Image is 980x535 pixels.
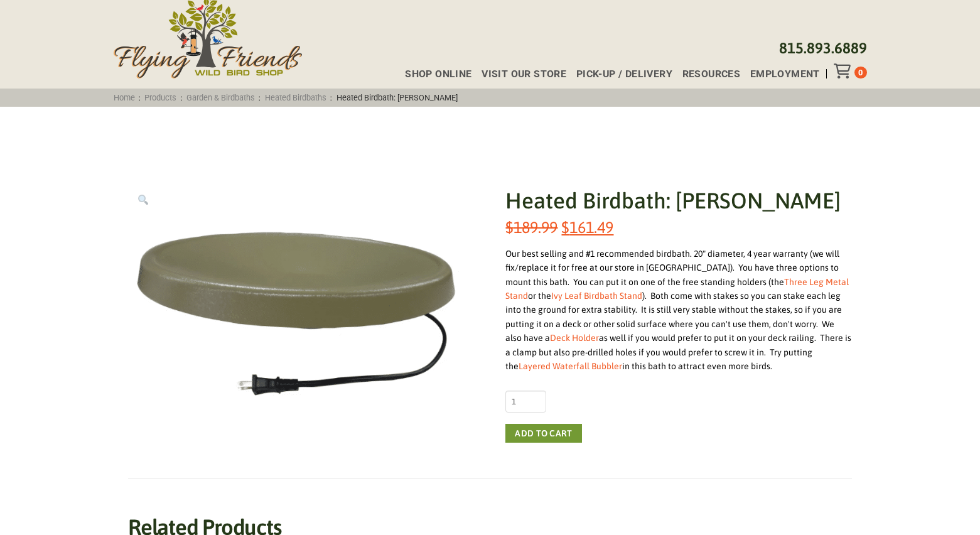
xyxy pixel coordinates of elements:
a: View full-screen image gallery [128,185,158,215]
button: Add to cart [505,424,581,443]
a: Visit Our Store [471,69,566,79]
a: Products [141,93,181,102]
a: Home [109,93,139,102]
span: Resources [682,69,741,79]
span: Pick-up / Delivery [576,69,672,79]
span: Employment [750,69,820,79]
a: Resources [672,69,740,79]
span: $ [561,218,569,236]
div: Our best selling and #1 recommended birdbath. 20" diameter, 4 year warranty (we will fix/replace ... [505,247,851,374]
a: 815.893.6889 [779,40,867,57]
a: Shop Online [395,69,471,79]
span: Visit Our Store [482,69,566,79]
span: Heated Birdbath: [PERSON_NAME] [332,93,461,102]
a: Employment [740,69,820,79]
img: 🔍 [138,195,148,205]
div: Toggle Off Canvas Content [834,63,854,78]
bdi: 189.99 [505,218,557,236]
h1: Heated Birdbath: [PERSON_NAME] [505,185,851,216]
span: $ [505,218,514,236]
a: Pick-up / Delivery [566,69,672,79]
bdi: 161.49 [561,218,613,236]
a: Deck Holder [550,333,599,343]
a: Layered Waterfall Bubbler [519,361,622,371]
span: Shop Online [405,69,471,79]
a: Heated Birdbaths [261,93,330,102]
a: Garden & Birdbaths [183,93,259,102]
input: Product quantity [505,391,546,412]
a: Ivy Leaf Birdbath Stand [551,291,642,301]
span: : : : : [109,93,461,102]
span: 0 [858,68,863,77]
